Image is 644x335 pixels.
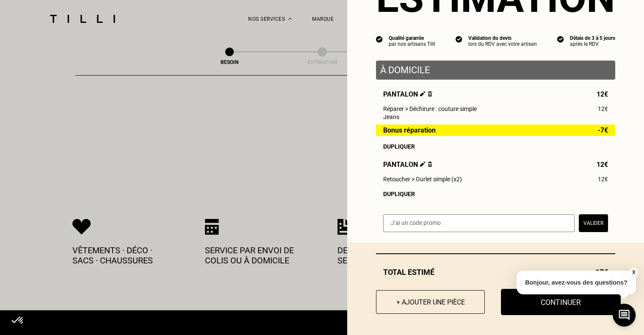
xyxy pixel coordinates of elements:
[579,214,608,232] button: Valider
[597,90,608,98] span: 12€
[629,268,638,277] button: X
[570,35,615,41] div: Délais de 3 à 5 jours
[383,161,432,169] span: Pantalon
[570,41,615,47] div: après le RDV
[383,176,462,183] span: Retoucher > Ourlet simple (x2)
[598,176,608,183] span: 12€
[376,268,615,277] div: Total estimé
[389,41,435,47] div: par nos artisans Tilli
[468,41,537,47] div: lors du RDV avec votre artisan
[501,289,621,315] button: Continuer
[420,91,426,97] img: Éditer
[428,91,432,97] img: Supprimer
[380,65,611,75] p: À domicile
[383,127,436,134] span: Bonus réparation
[420,161,426,167] img: Éditer
[428,161,432,167] img: Supprimer
[383,143,608,150] div: Dupliquer
[389,35,435,41] div: Qualité garantie
[383,214,575,232] input: J‘ai un code promo
[456,35,462,43] img: icon list info
[517,271,636,294] p: Bonjour, avez-vous des questions?
[383,90,432,98] span: Pantalon
[383,191,608,197] div: Dupliquer
[557,35,564,43] img: icon list info
[376,35,383,43] img: icon list info
[383,105,477,112] span: Réparer > Déchirure : couture simple
[597,161,608,169] span: 12€
[383,114,399,120] span: Jeans
[598,105,608,112] span: 12€
[468,35,537,41] div: Validation du devis
[376,290,485,314] button: + Ajouter une pièce
[598,127,608,134] span: -7€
